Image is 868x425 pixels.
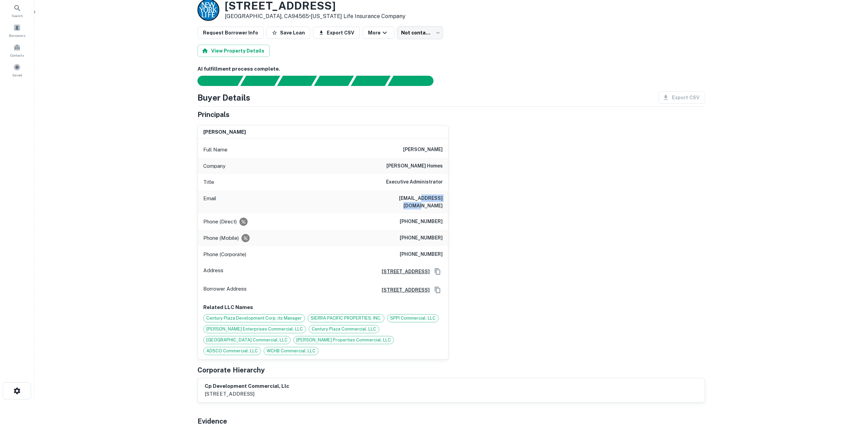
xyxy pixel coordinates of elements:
[203,303,443,311] p: Related LLC Names
[2,21,32,40] a: Borrowers
[386,162,443,170] h6: [PERSON_NAME] homes
[240,76,280,86] div: Your request is received and processing...
[204,337,290,343] span: [GEOGRAPHIC_DATA] Commercial, LLC
[397,26,443,39] div: Not contacted
[834,370,868,403] iframe: Chat Widget
[203,146,227,154] p: Full Name
[12,72,22,78] span: Saved
[205,382,289,390] h6: cp development commercial, llc
[400,218,443,226] h6: [PHONE_NUMBER]
[309,326,379,333] span: Century Plaza Commercial, LLC
[203,178,214,186] p: Title
[2,41,32,59] a: Contacts
[403,146,443,154] h6: [PERSON_NAME]
[203,285,247,295] p: Borrower Address
[204,326,306,333] span: [PERSON_NAME] Enterprises Commercial, LLC
[205,390,289,398] p: [STREET_ADDRESS]
[9,33,25,38] span: Borrowers
[2,1,32,20] a: Search
[203,234,239,242] p: Phone (Mobile)
[388,76,442,86] div: AI fulfillment process complete.
[239,218,248,226] div: Requests to not be contacted at this number
[376,286,430,294] a: [STREET_ADDRESS]
[264,348,318,354] span: WCHB Commercial, LLC
[203,128,246,136] h6: [PERSON_NAME]
[351,76,391,86] div: Principals found, still searching for contact information. This may take time...
[197,27,264,39] button: Request Borrower Info
[311,13,406,19] a: [US_STATE] Life Insurance Company
[189,76,240,86] div: Sending borrower request to AI...
[203,218,237,226] p: Phone (Direct)
[432,266,443,277] button: Copy Address
[197,365,265,375] h5: Corporate Hierarchy
[197,65,705,73] h6: AI fulfillment process complete.
[432,285,443,295] button: Copy Address
[203,194,216,209] p: Email
[197,45,270,57] button: View Property Details
[225,12,406,20] p: [GEOGRAPHIC_DATA], CA94565 •
[400,234,443,242] h6: [PHONE_NUMBER]
[361,194,443,209] h6: [EMAIL_ADDRESS][DOMAIN_NAME]
[2,61,32,79] a: Saved
[400,250,443,259] h6: [PHONE_NUMBER]
[203,250,246,259] p: Phone (Corporate)
[277,76,317,86] div: Documents found, AI parsing details...
[203,266,223,277] p: Address
[203,162,225,170] p: Company
[386,178,443,186] h6: Executive Administrator
[204,315,305,322] span: Century Plaza Development Corp, its Manager
[363,27,394,39] button: More
[12,13,23,18] span: Search
[204,348,261,354] span: ADSCO Commercial, LLC
[10,53,24,58] span: Contacts
[266,27,310,39] button: Save Loan
[314,76,354,86] div: Principals found, AI now looking for contact information...
[376,268,430,275] a: [STREET_ADDRESS]
[294,337,394,343] span: [PERSON_NAME] Properties Commercial, LLC
[387,315,438,322] span: SPPI Commercial, LLC
[313,27,360,39] button: Export CSV
[308,315,384,322] span: SIERRA PACIFIC PROPERTIES, INC.
[241,234,250,242] div: Requests to not be contacted at this number
[197,91,250,104] h4: Buyer Details
[197,109,230,120] h5: Principals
